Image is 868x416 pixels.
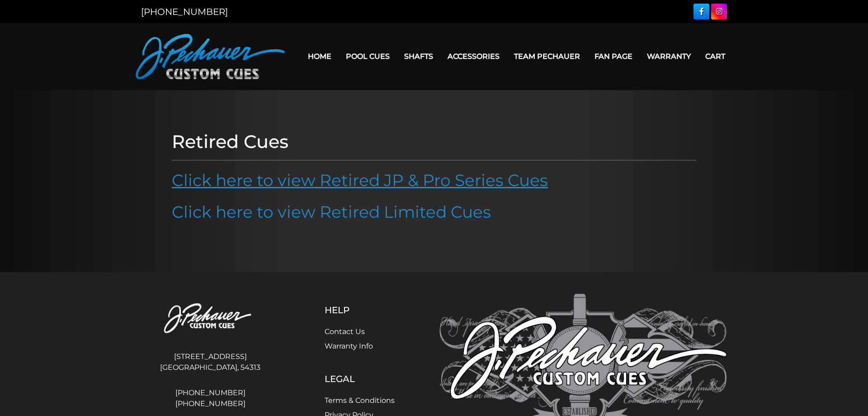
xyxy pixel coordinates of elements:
a: Cart [698,45,732,68]
a: [PHONE_NUMBER] [141,387,279,398]
a: Team Pechauer [507,45,587,68]
h5: Help [325,305,395,316]
a: [PHONE_NUMBER] [141,6,228,17]
a: [PHONE_NUMBER] [141,398,279,409]
a: Terms & Conditions [325,396,395,405]
h1: Retired Cues [172,131,696,153]
a: Click here to view Retired JP & Pro Series Cues [172,170,548,190]
a: Warranty Info [325,342,373,350]
img: Pechauer Custom Cues [136,34,285,79]
a: Click here to view Retired Limited Cues [172,202,491,222]
address: [STREET_ADDRESS] [GEOGRAPHIC_DATA], 54313 [141,348,279,377]
a: Pool Cues [339,45,397,68]
img: Pechauer Custom Cues [141,294,279,344]
a: Shafts [397,45,440,68]
a: Warranty [640,45,698,68]
a: Fan Page [587,45,640,68]
h5: Legal [325,373,395,384]
a: Accessories [440,45,507,68]
a: Contact Us [325,327,365,336]
a: Home [301,45,339,68]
